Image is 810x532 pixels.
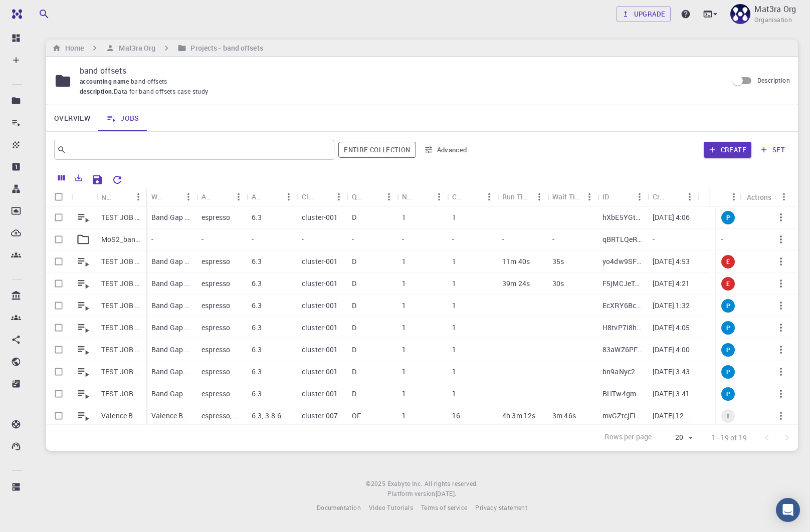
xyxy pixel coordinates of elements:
[151,256,191,267] p: Band Gap (LDA)
[201,279,230,289] p: espresso
[721,211,735,224] div: pre-submission
[50,43,265,54] nav: breadcrumb
[436,489,457,499] a: [DATE].
[101,256,141,267] p: TEST JOB BG [DATE] 16:53:18.181000
[722,302,734,310] span: P
[402,279,406,289] p: 1
[114,189,130,205] button: Sort
[475,503,527,513] a: Privacy statement
[381,189,397,205] button: Menu
[721,277,735,291] div: error
[602,389,643,399] p: BHTw4gmfnaKnaPfqH
[164,189,180,205] button: Sort
[397,187,447,206] div: Nodes
[101,367,141,377] p: TEST JOB VB API
[552,187,581,206] div: Wait Time
[247,187,297,206] div: Application Version
[215,189,231,205] button: Sort
[186,43,263,54] h6: Projects - band offsets
[602,212,643,222] p: hXbE5YGtEFEfHHpwA
[712,433,747,443] p: 1–19 of 19
[402,323,406,333] p: 1
[302,323,338,333] p: cluster-001
[602,323,643,333] p: H8tvP7i8h5vqcZPrJ
[201,323,230,333] p: espresso
[101,212,141,222] p: TEST JOB BG [DATE] 16:06
[369,503,413,511] span: Video Tutorials
[721,343,735,357] div: pre-submission
[151,323,191,333] p: Band Gap (clone)
[602,234,643,244] p: qBRTLQeRC3p8D5Btr
[302,301,338,311] p: cluster-001
[352,411,361,421] p: OF
[776,498,800,522] div: Open Intercom Messenger
[730,4,750,24] img: Mat3ra Org
[53,170,70,186] button: Columns
[151,234,153,244] p: -
[602,301,643,311] p: EcXRY6BcFYtAMaJsz
[338,142,416,158] span: Filter throughout whole library including sets (folders)
[602,187,609,206] div: ID
[722,324,734,332] span: P
[648,187,698,206] div: Created
[252,212,262,222] p: 6.3
[653,234,655,244] p: -
[331,189,347,205] button: Menu
[115,43,155,54] h6: Mat3ra Org
[502,411,535,421] p: 4h 3m 12s
[704,142,751,158] button: Create
[114,87,209,97] span: Data for band offsets case study
[547,187,597,206] div: Wait Time
[420,142,472,158] button: Advanced
[101,234,141,244] p: MoS2_band_gaps
[302,411,338,421] p: cluster-007
[201,212,230,222] p: espresso
[8,9,22,19] img: logo
[252,279,262,289] p: 6.3
[552,411,576,421] p: 3m 46s
[402,256,406,267] p: 1
[366,479,387,489] span: © 2025
[421,503,467,513] a: Terms of service
[502,187,531,206] div: Run Time
[754,15,792,25] span: Organisation
[653,367,690,377] p: [DATE] 3:43
[402,212,406,222] p: 1
[151,389,191,399] p: Band Gap (clone)
[352,256,356,267] p: D
[425,479,478,489] span: All rights reserved.
[776,189,792,205] button: Menu
[70,170,87,186] button: Export
[452,301,456,311] p: 1
[201,367,230,377] p: espresso
[71,187,96,207] div: Icon
[201,411,242,421] p: espresso, python
[302,367,338,377] p: cluster-001
[452,212,456,222] p: 1
[281,189,297,205] button: Menu
[602,256,643,267] p: yo4dw9SFEpDFj57uJ
[302,345,338,355] p: cluster-001
[315,189,331,205] button: Sort
[452,389,456,399] p: 1
[726,189,742,205] button: Menu
[632,189,648,205] button: Menu
[431,189,447,205] button: Menu
[317,503,361,511] span: Documentation
[722,412,734,420] span: T
[682,189,698,205] button: Menu
[722,280,734,288] span: E
[180,189,196,205] button: Menu
[452,323,456,333] p: 1
[297,187,347,206] div: Cluster
[754,3,796,15] p: Mat3ra Org
[581,189,597,205] button: Menu
[658,430,696,445] div: 20
[653,411,693,421] p: [DATE] 12:33
[352,301,356,311] p: D
[602,345,643,355] p: 83aWZ6PFmYNjGeNfB
[101,345,141,355] p: TEST JOB VB
[352,212,356,222] p: D
[653,323,690,333] p: [DATE] 4:05
[302,256,338,267] p: cluster-001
